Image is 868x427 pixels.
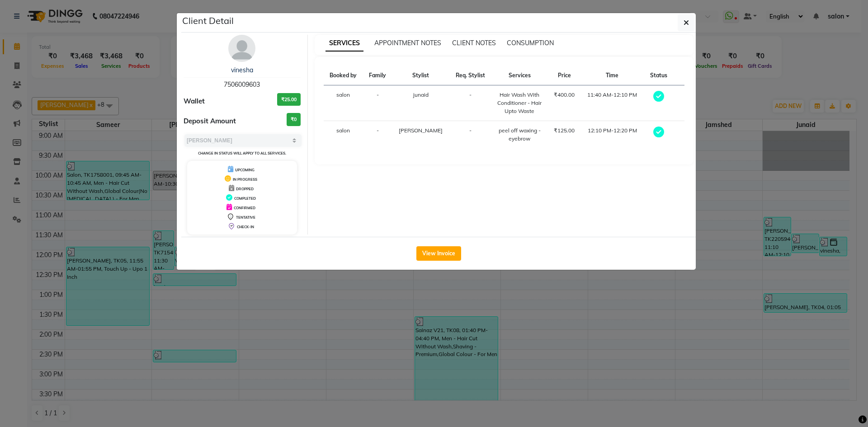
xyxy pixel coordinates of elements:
[363,85,392,121] td: -
[235,168,255,172] span: UPCOMING
[413,91,429,98] span: junaid
[644,66,673,85] th: Status
[581,66,644,85] th: Time
[287,113,301,126] h3: ₹0
[237,225,254,229] span: CHECK-IN
[234,196,256,201] span: COMPLETED
[277,93,301,106] h3: ₹25.00
[324,121,363,149] td: salon
[581,121,644,149] td: 12:10 PM-12:20 PM
[507,39,554,47] span: CONSUMPTION
[581,85,644,121] td: 11:40 AM-12:10 PM
[324,85,363,121] td: salon
[228,35,255,62] img: avatar
[324,66,363,85] th: Booked by
[233,177,257,182] span: IN PROGRESS
[236,215,255,220] span: TENTATIVE
[363,121,392,149] td: -
[497,91,542,115] div: Hair Wash With Conditioner - Hair Upto Waste
[224,80,260,89] span: 7506009603
[449,121,491,149] td: -
[452,39,496,47] span: CLIENT NOTES
[548,66,581,85] th: Price
[399,127,443,134] span: [PERSON_NAME]
[374,39,441,47] span: APPOINTMENT NOTES
[449,85,491,121] td: -
[184,96,205,107] span: Wallet
[553,127,576,135] div: ₹125.00
[553,91,576,99] div: ₹400.00
[325,35,363,52] span: SERVICES
[184,116,236,127] span: Deposit Amount
[234,206,255,210] span: CONFIRMED
[198,151,286,155] small: Change in status will apply to all services.
[416,246,461,261] button: View Invoice
[497,127,542,143] div: peel off waxing - eyebrow
[449,66,491,85] th: Req. Stylist
[236,187,254,191] span: DROPPED
[491,66,548,85] th: Services
[392,66,449,85] th: Stylist
[231,66,253,74] a: vinesha
[363,66,392,85] th: Family
[182,14,234,28] h5: Client Detail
